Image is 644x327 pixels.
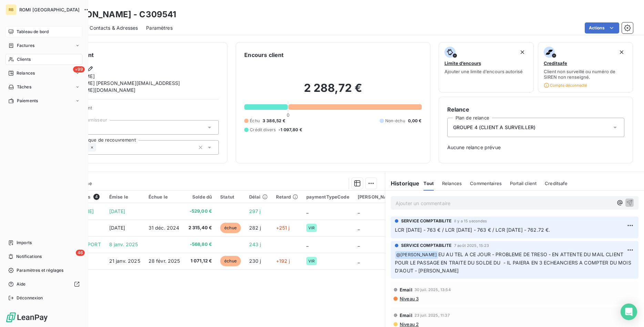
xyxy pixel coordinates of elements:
[6,312,48,323] img: Logo LeanPay
[250,127,276,133] span: Crédit divers
[93,194,100,200] span: 4
[510,181,536,186] span: Portail client
[220,223,241,233] span: échue
[244,81,421,102] h2: 2 288,72 €
[276,194,298,200] div: Retard
[17,240,32,246] span: Imports
[188,194,212,200] div: Solde dû
[395,251,633,273] span: EU AU TEL A CE JOUR - PROBLEME DE TRESO - EN ATTENTE DU MAIL CLIENT POUR LE PASSAGE EN TRAITE DU ...
[90,25,138,31] span: Contacts & Adresses
[545,181,568,186] span: Creditsafe
[278,127,302,133] span: -1 097,80 €
[538,42,633,93] button: CreditsafeClient non surveillé ou numéro de SIREN non renseigné.Compte déconnecté
[249,208,261,214] span: 297 j
[439,42,534,93] button: Limite d’encoursAjouter une limite d’encours autorisé
[447,105,624,114] h6: Relance
[399,296,419,301] span: Niveau 3
[454,243,489,248] span: 7 août 2025, 15:23
[544,83,587,88] span: Compte déconnecté
[109,225,125,231] span: [DATE]
[16,253,42,260] span: Notifications
[447,144,624,151] span: Aucune relance prévue
[453,124,536,131] span: GROUPE 4 (CLIENT A SURVEILLER)
[400,312,412,318] span: Email
[276,258,290,264] span: +192 j
[401,242,451,249] span: SERVICE COMPTABILITE
[17,267,63,273] span: Paramètres et réglages
[415,288,451,292] span: 30 juil. 2025, 13:54
[358,225,360,231] span: _
[19,7,80,12] span: ROMI [GEOGRAPHIC_DATA]
[17,42,34,49] span: Factures
[358,241,360,247] span: _
[96,144,102,151] input: Ajouter une valeur
[395,227,550,233] span: LCR [DATE] - 763 € / LCR [DATE] - 763 € / LCR [DATE] - 762.72 €.
[250,118,260,124] span: Échu
[385,118,405,124] span: Non-échu
[17,70,35,76] span: Relances
[454,219,487,223] span: il y a 15 secondes
[358,208,360,214] span: _
[220,256,241,266] span: échue
[401,218,451,224] span: SERVICE COMPTABILITE
[149,225,180,231] span: 31 déc. 2024
[249,241,261,247] span: 243 j
[585,22,619,33] button: Actions
[249,194,268,200] div: Délai
[17,56,31,62] span: Clients
[76,250,85,256] span: 46
[149,194,180,200] div: Échue le
[6,4,17,15] div: RB
[17,84,31,90] span: Tâches
[146,25,173,31] span: Paramètres
[444,60,481,66] span: Limite d’encours
[6,279,82,290] a: Aide
[55,105,219,115] span: Propriétés Client
[17,98,38,104] span: Paiements
[244,51,284,59] h6: Encours client
[17,29,49,35] span: Tableau de bord
[42,51,219,59] h6: Informations client
[358,258,360,264] span: _
[444,69,523,74] span: Ajouter une limite d’encours autorisé
[395,251,438,259] span: @ [PERSON_NAME]
[149,258,180,264] span: 28 févr. 2025
[308,259,315,263] span: VIR
[308,226,315,230] span: VIR
[109,241,138,247] span: 8 janv. 2025
[415,313,450,317] span: 23 juil. 2025, 11:37
[400,287,412,292] span: Email
[358,194,396,200] div: [PERSON_NAME]
[423,181,434,186] span: Tout
[544,60,567,66] span: Creditsafe
[109,194,140,200] div: Émise le
[544,69,627,80] span: Client non surveillé ou numéro de SIREN non renseigné.
[73,66,85,73] span: +99
[276,225,290,231] span: +251 j
[17,281,26,287] span: Aide
[109,208,125,214] span: [DATE]
[621,304,637,320] div: Open Intercom Messenger
[17,295,43,301] span: Déconnexion
[385,179,420,187] h6: Historique
[306,194,349,200] div: paymentTypeCode
[54,80,219,94] span: [PERSON_NAME] [PERSON_NAME][EMAIL_ADDRESS][PERSON_NAME][DOMAIN_NAME]
[109,258,140,264] span: 21 janv. 2025
[188,241,212,248] span: -568,80 €
[220,194,241,200] div: Statut
[263,118,286,124] span: 3 386,52 €
[188,208,212,215] span: -529,00 €
[188,258,212,265] span: 1 071,12 €
[249,258,261,264] span: 230 j
[287,112,289,118] span: 0
[399,321,419,327] span: Niveau 2
[470,181,502,186] span: Commentaires
[408,118,422,124] span: 0,00 €
[61,8,176,21] h3: [PERSON_NAME] - C309541
[249,225,261,231] span: 282 j
[306,208,308,214] span: _
[442,181,462,186] span: Relances
[306,241,308,247] span: _
[188,224,212,231] span: 2 315,40 €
